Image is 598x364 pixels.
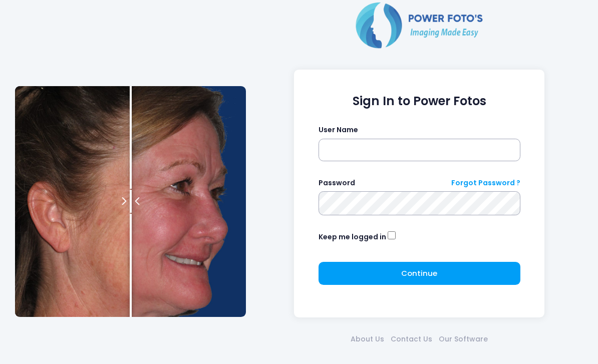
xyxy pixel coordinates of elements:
[451,178,520,188] a: Forgot Password ?
[319,178,355,188] label: Password
[319,232,386,242] label: Keep me logged in
[319,94,520,109] h1: Sign In to Power Fotos
[348,334,388,344] a: About Us
[319,262,520,285] button: Continue
[436,334,491,344] a: Our Software
[388,334,436,344] a: Contact Us
[319,125,358,135] label: User Name
[401,268,437,278] span: Continue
